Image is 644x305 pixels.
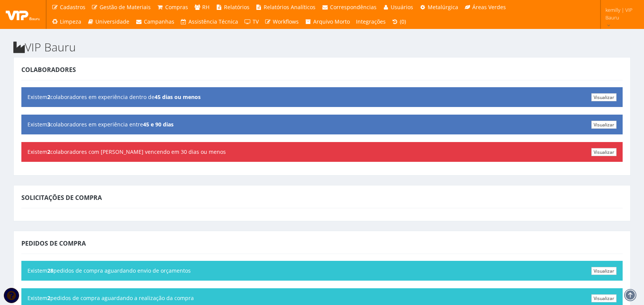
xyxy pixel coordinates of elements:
span: Campanhas [144,18,174,25]
span: Pedidos de Compra [21,239,86,248]
h2: VIP Bauru [13,41,631,53]
span: (0) [400,18,406,25]
span: Correspondências [330,3,377,11]
span: Arquivo Morto [313,18,350,25]
a: Visualizar [591,267,617,275]
span: Relatórios [224,3,250,11]
b: 3 [47,121,50,128]
span: Solicitações de Compra [21,193,102,202]
span: Limpeza [60,18,81,25]
a: Universidade [84,14,133,29]
a: Assistência Técnica [177,14,241,29]
b: 45 dias ou menos [155,93,201,101]
a: Integrações [353,14,389,29]
span: Metalúrgica [428,3,458,11]
b: 28 [47,267,53,274]
img: logo [6,9,40,20]
a: TV [241,14,262,29]
span: Workflows [273,18,299,25]
a: Visualizar [591,294,617,302]
b: 45 e 90 dias [143,121,174,128]
b: 2 [47,93,50,101]
span: RH [202,3,209,11]
span: Colaboradores [21,65,76,74]
a: Workflows [262,14,302,29]
b: 2 [47,148,50,155]
span: Relatórios Analíticos [264,3,316,11]
a: Visualizar [591,148,617,156]
span: Universidade [95,18,129,25]
a: Limpeza [48,14,84,29]
span: Integrações [356,18,386,25]
div: Existem colaboradores em experiência entre [21,115,623,134]
div: Existem colaboradores com [PERSON_NAME] vencendo em 30 dias ou menos [21,142,623,162]
a: Campanhas [132,14,177,29]
span: Compras [165,3,188,11]
a: Visualizar [591,93,617,101]
span: Áreas Verdes [472,3,506,11]
span: Cadastros [60,3,85,11]
a: (0) [389,14,409,29]
span: Assistência Técnica [188,18,238,25]
div: Existem pedidos de compra aguardando envio de orçamentos [21,261,623,281]
a: Visualizar [591,121,617,129]
b: 2 [47,294,50,302]
span: Usuários [391,3,413,11]
span: kemilly | VIP Bauru [605,6,634,21]
span: Gestão de Materiais [100,3,151,11]
a: Arquivo Morto [302,14,353,29]
span: TV [253,18,259,25]
div: Existem colaboradores em experiência dentro de [21,87,623,107]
